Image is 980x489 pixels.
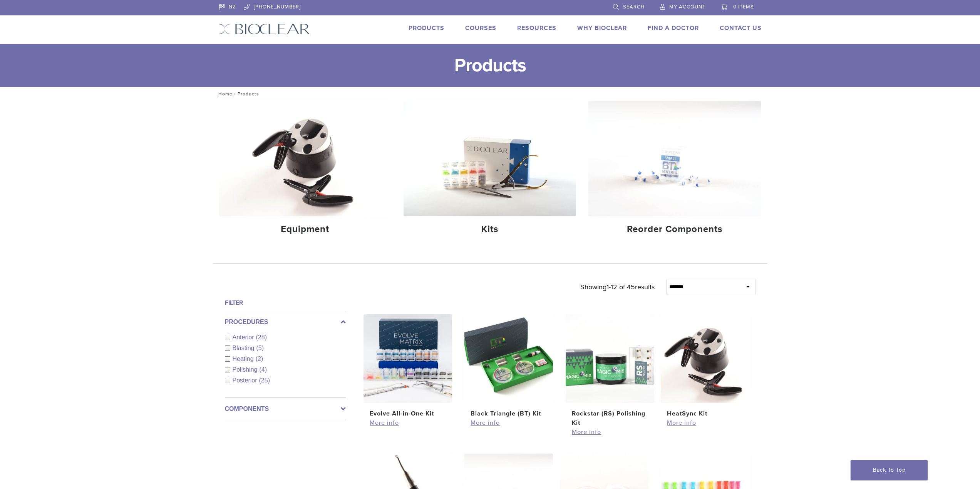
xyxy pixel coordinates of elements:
[233,377,259,384] span: Posterior
[606,283,635,291] span: 1-12 of 45
[404,101,576,241] a: Kits
[233,345,256,351] span: Blasting
[667,409,743,418] h2: HeatSync Kit
[733,4,754,10] span: 0 items
[648,24,699,32] a: Find A Doctor
[404,101,576,216] img: Kits
[464,314,553,403] img: Black Triangle (BT) Kit
[213,87,767,101] nav: Products
[219,23,310,35] img: Bioclear
[219,101,392,241] a: Equipment
[233,355,256,362] span: Heating
[565,314,655,427] a: Rockstar (RS) Polishing KitRockstar (RS) Polishing Kit
[464,314,554,418] a: Black Triangle (BT) KitBlack Triangle (BT) Kit
[233,334,256,340] span: Anterior
[566,314,654,403] img: Rockstar (RS) Polishing Kit
[225,317,346,327] label: Procedures
[233,366,260,373] span: Polishing
[370,409,446,418] h2: Evolve All-in-One Kit
[580,279,655,295] p: Showing results
[364,314,452,403] img: Evolve All-in-One Kit
[660,314,750,418] a: HeatSync KitHeatSync Kit
[595,222,755,236] h4: Reorder Components
[370,418,446,427] a: More info
[661,314,749,403] img: HeatSync Kit
[720,24,762,32] a: Contact Us
[259,366,267,373] span: (4)
[471,418,547,427] a: More info
[256,345,264,351] span: (5)
[851,460,928,480] a: Back To Top
[225,404,346,414] label: Components
[259,377,270,384] span: (25)
[216,91,233,97] a: Home
[623,4,645,10] span: Search
[577,24,627,32] a: Why Bioclear
[471,409,547,418] h2: Black Triangle (BT) Kit
[572,427,648,437] a: More info
[409,24,444,32] a: Products
[363,314,453,418] a: Evolve All-in-One KitEvolve All-in-One Kit
[669,4,705,10] span: My Account
[572,409,648,427] h2: Rockstar (RS) Polishing Kit
[256,334,267,340] span: (28)
[667,418,743,427] a: More info
[517,24,556,32] a: Resources
[233,92,238,96] span: /
[588,101,761,216] img: Reorder Components
[219,101,392,216] img: Equipment
[225,298,346,307] h4: Filter
[225,222,385,236] h4: Equipment
[588,101,761,241] a: Reorder Components
[410,222,570,236] h4: Kits
[256,355,263,362] span: (2)
[465,24,496,32] a: Courses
